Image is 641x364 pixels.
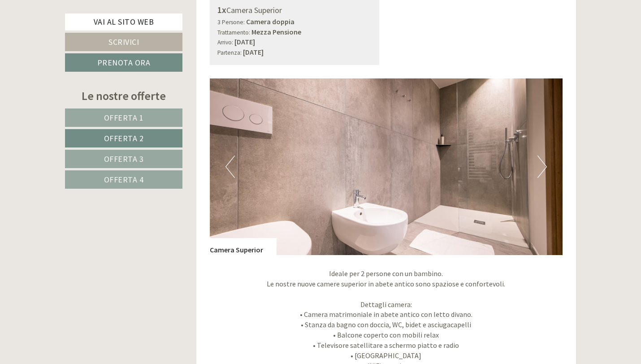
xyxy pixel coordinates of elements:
[65,53,182,72] a: Prenota ora
[217,29,250,36] small: Trattamento:
[243,48,264,56] b: [DATE]
[210,238,277,255] div: Camera Superior
[65,13,182,30] a: Vai al sito web
[306,234,354,252] button: Invia
[210,78,563,255] img: image
[217,49,242,56] small: Partenza:
[104,174,144,185] span: Offerta 4
[246,17,295,26] b: Camera doppia
[217,4,226,15] b: 1x
[13,26,132,33] div: Inso Sonnenheim
[157,7,197,22] div: martedì
[537,156,547,178] button: Next
[217,4,372,17] div: Camera Superior
[65,87,182,104] div: Le nostre offerte
[234,37,255,46] b: [DATE]
[13,43,132,50] small: 22:56
[251,27,301,36] b: Mezza Pensione
[217,39,233,46] small: Arrivo:
[7,24,136,52] div: Buon giorno, come possiamo aiutarla?
[104,133,144,143] span: Offerta 2
[104,113,144,123] span: Offerta 1
[104,154,144,164] span: Offerta 3
[217,18,245,26] small: 3 Persone:
[225,156,235,178] button: Previous
[65,33,182,51] a: Scrivici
